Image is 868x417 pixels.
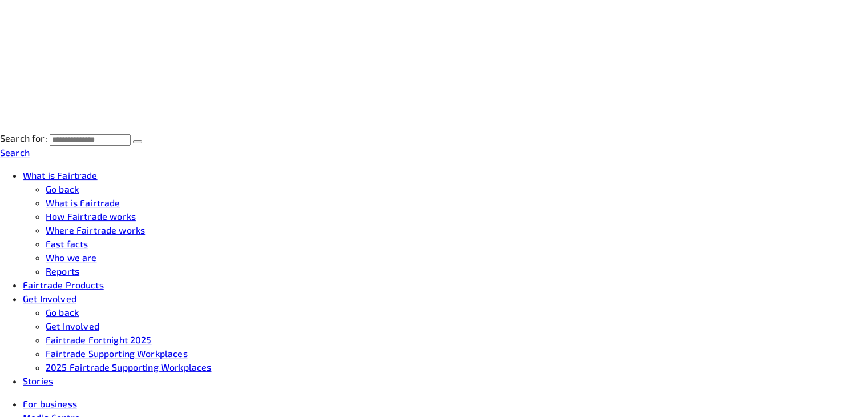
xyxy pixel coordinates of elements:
[46,334,152,345] a: Fairtrade Fortnight 2025
[23,375,53,386] a: Stories
[46,224,145,235] a: Where Fairtrade works
[23,293,76,304] a: Get Involved
[23,170,98,181] a: What is Fairtrade
[46,266,79,276] a: Reports
[133,140,142,143] button: Submit Search
[50,134,131,146] input: Search for:
[46,211,136,222] a: How Fairtrade works
[46,307,79,318] a: Go back
[23,398,77,409] a: For business
[46,348,188,359] a: Fairtrade Supporting Workplaces
[46,238,88,249] a: Fast facts
[46,252,97,263] a: Who we are
[46,197,120,208] a: What is Fairtrade
[46,362,211,372] a: 2025 Fairtrade Supporting Workplaces
[46,183,79,194] a: Go back
[46,320,99,331] a: Get Involved
[23,279,104,290] a: Fairtrade Products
